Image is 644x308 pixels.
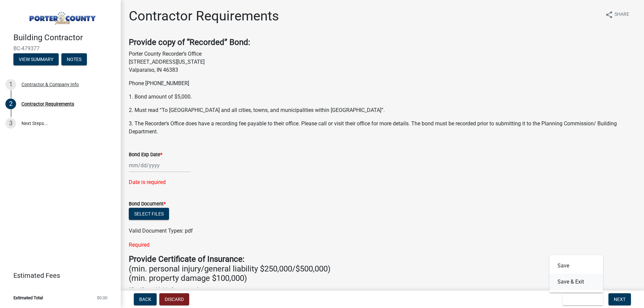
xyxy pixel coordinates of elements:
wm-modal-confirm: Notes [61,57,87,62]
p: 3. The Recorder’s Office does have a recording fee payable to their office. Please call or visit ... [129,120,636,136]
button: Notes [61,53,87,65]
span: Back [139,297,151,302]
label: Bond Exp Date [129,152,162,157]
h4: (min. personal injury/general liability $250,000/$500,000) (min. property damage $100,000) [129,254,636,283]
span: Save & Exit [568,297,594,302]
span: BC-479377 [13,45,107,52]
div: Contractor & Company Info [21,82,79,87]
a: Estimated Fees [5,269,110,282]
button: View Summary [13,53,59,65]
div: 2 [5,99,16,109]
i: share [605,11,613,19]
p: 2. Must read “To [GEOGRAPHIC_DATA] and all cities, towns, and municipalities within [GEOGRAPHIC_D... [129,106,636,114]
span: Share [614,11,629,19]
button: Save & Exit [562,293,603,305]
h4: Building Contractor [13,33,115,43]
wm-modal-confirm: Summary [13,57,59,62]
strong: Provide copy of “Recorded” Bond: [129,38,250,47]
p: Porter County Recorder’s Office [STREET_ADDRESS][US_STATE] Valparaiso, IN 46383 [129,50,636,74]
h1: Contractor Requirements [129,8,279,24]
strong: Provide Certificate of Insurance: [129,254,245,264]
button: shareShare [600,8,635,21]
button: Back [134,293,157,305]
span: $0.00 [97,296,107,300]
label: Bond Document [129,202,166,206]
button: Select files [129,208,169,220]
img: Porter County, Indiana [13,7,110,26]
p: Phone [PHONE_NUMBER] [129,79,636,87]
span: Valid Document Types: pdf [129,228,193,234]
button: Next [608,293,631,305]
div: Required [129,241,636,249]
div: Date is required [129,178,636,186]
button: Save [549,258,603,274]
div: Save & Exit [549,255,603,293]
input: mm/dd/yyyy [129,159,190,172]
div: Contractor Requirements [21,102,74,106]
div: 1 [5,79,16,90]
div: 3 [5,118,16,129]
button: Discard [159,293,189,305]
span: Next [614,297,626,302]
button: Save & Exit [549,274,603,290]
span: Estimated Total [13,296,43,300]
p: 1. Bond amount of $5,000. [129,93,636,101]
